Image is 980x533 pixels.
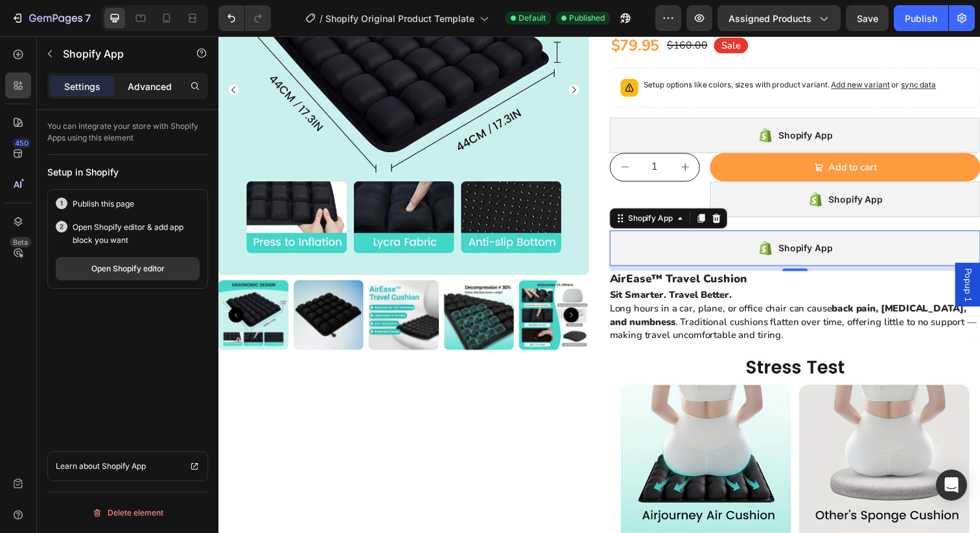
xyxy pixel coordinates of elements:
p: Sale [513,3,533,16]
p: Advanced [128,80,172,93]
div: Shopify App [572,209,627,224]
p: Settings [64,80,100,93]
button: Publish [894,5,948,31]
button: Assigned Products [717,5,841,31]
div: Open Intercom Messenger [936,470,967,501]
button: Carousel Back Arrow [10,49,21,60]
button: Carousel Next Arrow [358,49,368,60]
div: Undo/Redo [218,5,271,31]
button: Delete element [47,503,208,523]
span: Assigned Products [729,12,811,25]
div: $160.00 [456,2,500,17]
button: decrement [400,120,429,148]
button: increment [461,120,491,148]
div: Shopify App [623,159,678,174]
p: Shopify App [63,46,173,62]
p: Learn about [56,460,100,473]
strong: back pain, [MEDICAL_DATA], and numbness [399,271,764,298]
strong: Sit Smarter. Travel Better. [399,257,524,270]
p: 7 [85,10,91,26]
p: Setup options like colors, sizes with product variant. [434,43,732,56]
p: Publish this page [73,198,134,210]
div: Add to cart [623,127,672,141]
a: Learn about Shopify App [47,451,208,481]
span: Shopify Original Product Template [325,12,474,25]
strong: AirEase™ Travel Cushion [399,240,540,255]
div: Beta [10,237,31,247]
span: Published [569,12,605,24]
span: or [685,45,732,54]
div: Shopify App [415,180,466,192]
div: 450 [12,138,31,148]
button: Carousel Next Arrow [353,277,368,292]
div: Publish [905,12,937,25]
span: Save [857,13,878,24]
button: 7 [5,5,97,31]
p: Open Shopify editor & add app block you want [73,221,200,247]
span: Popup 1 [758,236,771,271]
div: Delete element [92,505,163,521]
div: Shopify App [572,93,627,109]
button: Save [846,5,889,31]
p: You can integrate your store with Shopify Apps using this element [47,120,208,144]
button: Carousel Back Arrow [10,277,26,292]
span: / [320,12,323,25]
button: Open Shopify editor [56,257,200,280]
div: Setup in Shopify [47,165,208,179]
span: Default [519,12,546,24]
button: Add to cart [502,119,778,148]
iframe: To enrich screen reader interactions, please activate Accessibility in Grammarly extension settings [218,36,980,533]
span: sync data [697,45,732,54]
input: quantity [429,120,461,148]
div: Open Shopify editor [91,263,165,275]
p: Long hours in a car, plane, or office chair can cause . Traditional cushions flatten over time, o... [399,271,774,312]
p: Shopify App [102,460,146,473]
span: Add new variant [625,45,685,54]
